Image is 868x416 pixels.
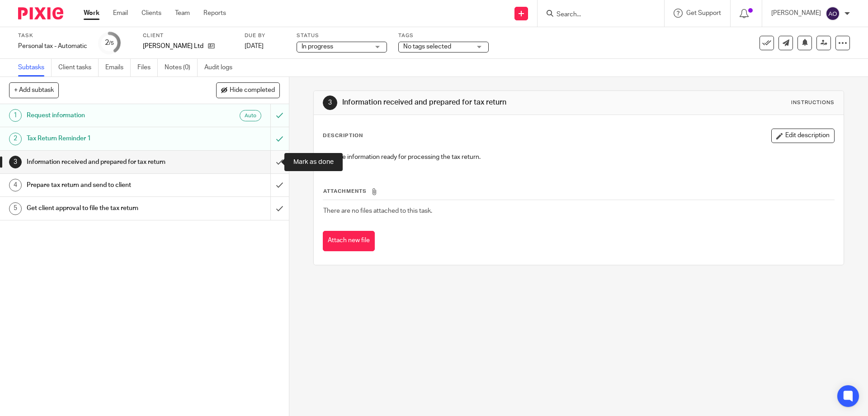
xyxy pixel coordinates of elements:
a: Email [113,9,128,18]
div: Instructions [791,99,835,106]
span: Get Support [686,10,721,16]
a: Files [137,59,158,77]
span: No tags selected [403,43,451,50]
p: Description [323,132,363,139]
label: Task [18,32,87,39]
a: Subtasks [18,59,52,77]
div: Personal tax - Automatic [18,42,87,51]
div: 5 [9,202,22,215]
p: Prepare information ready for processing the tax return. [323,153,834,162]
label: Client [143,32,233,39]
a: Work [84,9,99,18]
img: Pixie [18,7,63,19]
div: 4 [9,179,22,191]
label: Status [297,32,387,39]
div: 3 [9,156,22,168]
div: 2 [105,38,114,48]
span: [DATE] [245,43,264,49]
h1: Prepare tax return and send to client [27,178,183,192]
small: /5 [109,41,114,46]
a: Emails [105,59,131,77]
a: Client tasks [58,59,99,77]
h1: Information received and prepared for tax return [27,155,183,169]
p: [PERSON_NAME] [771,9,821,18]
h1: Information received and prepared for tax return [342,98,598,107]
a: Reports [203,9,226,18]
div: Auto [240,110,261,121]
button: Hide completed [216,82,280,98]
a: Audit logs [204,59,239,77]
img: svg%3E [826,6,840,21]
input: Search [556,11,637,19]
button: Edit description [771,129,835,143]
span: Attachments [323,189,367,194]
button: Attach new file [323,231,375,251]
a: Clients [142,9,161,18]
label: Due by [245,32,285,39]
div: 2 [9,133,22,145]
div: 1 [9,109,22,122]
h1: Tax Return Reminder 1 [27,132,183,145]
h1: Get client approval to file the tax return [27,201,183,215]
button: + Add subtask [9,82,59,98]
span: In progress [302,43,333,50]
a: Team [175,9,190,18]
label: Tags [398,32,489,39]
a: Notes (0) [165,59,198,77]
span: Hide completed [230,87,275,94]
h1: Request information [27,109,183,122]
div: 3 [323,96,337,110]
p: [PERSON_NAME] Ltd [143,42,203,51]
span: There are no files attached to this task. [323,208,432,214]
